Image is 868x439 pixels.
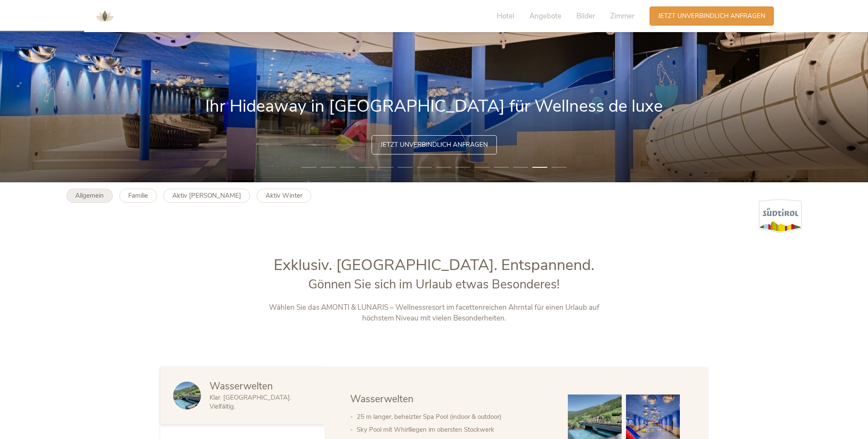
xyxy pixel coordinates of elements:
span: Bilder [576,11,595,21]
span: Hotel [497,11,514,21]
a: Aktiv Winter [257,189,311,203]
span: Jetzt unverbindlich anfragen [658,12,765,21]
img: Südtirol [759,199,802,233]
span: Klar. [GEOGRAPHIC_DATA]. Vielfältig. [210,393,291,411]
a: Aktiv [PERSON_NAME] [163,189,250,203]
span: Wasserwelten [210,380,273,393]
li: Sky Pool mit Whirlliegen im obersten Stockwerk [357,423,551,436]
b: Aktiv [PERSON_NAME] [172,191,241,200]
a: AMONTI & LUNARIS Wellnessresort [92,13,118,19]
b: Familie [128,191,148,200]
span: Gönnen Sie sich im Urlaub etwas Besonderes! [308,276,560,293]
a: Allgemein [66,189,113,203]
span: Jetzt unverbindlich anfragen [381,140,488,149]
span: Exklusiv. [GEOGRAPHIC_DATA]. Entspannend. [274,255,594,276]
a: Familie [119,189,157,203]
img: AMONTI & LUNARIS Wellnessresort [92,3,118,29]
span: Wasserwelten [350,392,413,406]
b: Allgemein [75,191,104,200]
span: Angebote [529,11,561,21]
p: Wählen Sie das AMONTI & LUNARIS – Wellnessresort im facettenreichen Ahrntal für einen Urlaub auf ... [256,302,613,324]
span: Zimmer [610,11,635,21]
li: 25 m langer, beheizter Spa Pool (indoor & outdoor) [357,410,551,423]
b: Aktiv Winter [266,191,302,200]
